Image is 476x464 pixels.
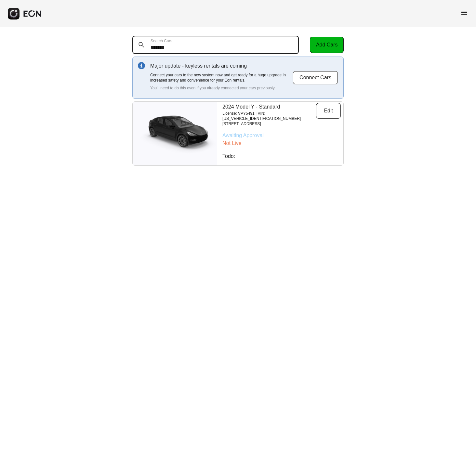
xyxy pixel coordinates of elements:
[222,139,341,147] p: Not Live
[150,62,293,70] p: Major update - keyless rentals are coming
[316,103,341,119] button: Edit
[222,152,341,160] p: Todo:
[222,121,316,126] p: [STREET_ADDRESS]
[150,72,293,83] p: Connect your cars to the new system now and get ready for a huge upgrade in increased safety and ...
[222,111,316,121] p: License: VPY5491 | VIN: [US_VEHICLE_IDENTIFICATION_NUMBER]
[310,37,344,53] button: Add Cars
[150,85,293,91] p: You'll need to do this even if you already connected your cars previously.
[222,132,341,139] p: Awaiting Approval
[151,38,172,44] label: Search Cars
[222,103,316,111] p: 2024 Model Y - Standard
[293,71,338,84] button: Connect Cars
[133,112,217,155] img: car
[460,9,468,17] span: menu
[138,62,145,69] img: info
